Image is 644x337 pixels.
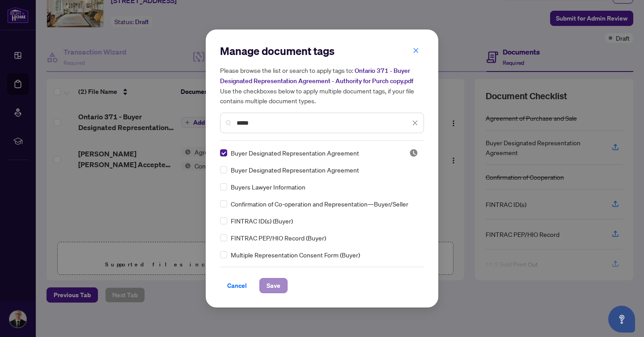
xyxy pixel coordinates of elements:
span: Buyers Lawyer Information [231,182,305,192]
span: FINTRAC ID(s) (Buyer) [231,216,293,226]
img: status [409,148,418,157]
span: close [412,120,418,126]
button: Save [259,278,288,293]
span: Cancel [227,278,247,293]
span: Confirmation of Co-operation and Representation—Buyer/Seller [231,199,408,209]
span: Pending Review [409,148,418,157]
span: Buyer Designated Representation Agreement [231,165,359,175]
span: Buyer Designated Representation Agreement [231,148,359,158]
h5: Please browse the list or search to apply tags to: Use the checkboxes below to apply multiple doc... [220,65,424,105]
button: Cancel [220,278,254,293]
button: Open asap [608,306,635,333]
span: Save [267,278,280,293]
span: close [413,47,419,54]
h2: Manage document tags [220,44,424,58]
span: FINTRAC PEP/HIO Record (Buyer) [231,233,326,243]
span: Multiple Representation Consent Form (Buyer) [231,250,360,260]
